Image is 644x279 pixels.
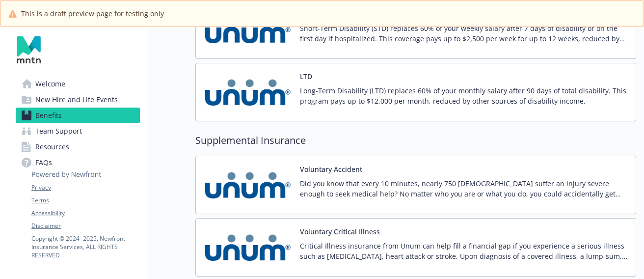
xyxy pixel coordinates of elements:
[16,155,140,170] a: FAQs
[35,108,62,123] span: Benefits
[31,196,139,205] a: Terms
[204,9,292,51] img: UNUM carrier logo
[35,139,69,155] span: Resources
[300,226,380,237] button: Voluntary Critical Illness
[300,178,628,199] p: Did you know that every 10 minutes, nearly 750 [DEMOGRAPHIC_DATA] suffer an injury severe enough ...
[300,241,628,261] p: Critical Illness insurance from Unum can help fill a financial gap if you experience a serious il...
[16,76,140,92] a: Welcome
[204,71,292,113] img: UNUM carrier logo
[31,209,139,218] a: Accessibility
[300,23,628,44] p: Short-Term Disability (STD) replaces 60% of your weekly salary after 7 days of disability or on t...
[35,92,118,108] span: New Hire and Life Events
[16,139,140,155] a: Resources
[31,234,139,259] p: Copyright © 2024 - 2025 , Newfront Insurance Services, ALL RIGHTS RESERVED
[204,226,292,268] img: UNUM carrier logo
[35,123,82,139] span: Team Support
[35,76,65,92] span: Welcome
[31,183,139,192] a: Privacy
[16,123,140,139] a: Team Support
[204,164,292,206] img: UNUM carrier logo
[300,71,312,82] button: LTD
[300,85,628,106] p: Long-Term Disability (LTD) replaces 60% of your monthly salary after 90 days of total disability....
[300,164,362,174] button: Voluntary Accident
[195,133,636,148] h2: Supplemental Insurance
[16,92,140,108] a: New Hire and Life Events
[31,222,139,230] a: Disclaimer
[21,8,164,19] span: This is a draft preview page for testing only
[16,108,140,123] a: Benefits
